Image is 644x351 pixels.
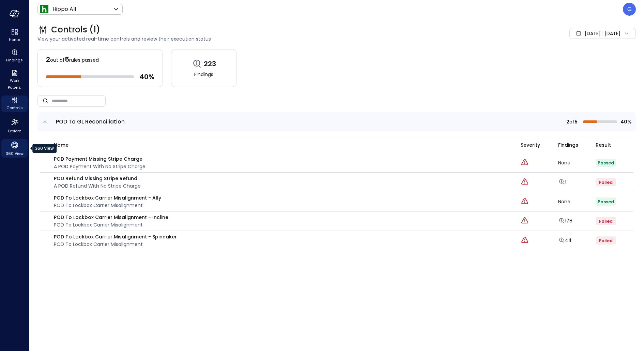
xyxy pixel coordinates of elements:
div: None [558,199,596,204]
div: Controls [1,96,28,112]
span: Failed [599,179,613,185]
span: 360 View [6,150,24,157]
p: A POD Payment with no Stripe Charge [54,163,145,170]
div: None [558,160,596,165]
span: name [54,141,68,149]
div: Guy [623,3,636,16]
span: POD To GL Reconciliation [56,118,125,126]
a: 44 [558,237,572,244]
span: Severity [521,141,540,149]
span: Failed [599,238,613,244]
a: 1 [558,178,566,185]
span: Failed [599,218,613,224]
div: Home [1,27,28,44]
p: POD Refund Missing Stripe Refund [54,175,141,182]
p: Hippo All [52,5,76,13]
p: POD to Lockbox Carrier misalignment - Ally [54,194,161,202]
span: 5 [65,55,69,64]
span: Controls [6,104,23,111]
div: Critical [521,236,529,245]
p: POD to Lockbox Carrier misalignment - Incline [54,214,168,221]
span: [DATE] [585,30,601,37]
button: expand row [42,119,48,126]
div: Critical [521,197,529,206]
span: Home [9,36,20,43]
span: rules passed [69,57,99,63]
div: Critical [521,158,529,167]
a: Explore findings [558,180,566,187]
span: Controls (1) [51,24,100,35]
span: View your activated real-time controls and review their execution status [37,35,469,43]
p: POD to Lockbox Carrier misalignment [54,202,161,209]
p: POD to Lockbox Carrier misalignment [54,240,177,248]
div: 360 View [1,139,28,158]
span: 5 [574,118,578,126]
span: Findings [6,57,23,63]
div: Work Papers [1,68,28,91]
span: 2 [566,118,569,126]
p: G [627,5,632,13]
div: Critical [521,178,529,187]
span: Findings [194,71,213,78]
span: 40 % [139,72,154,81]
div: Critical [521,217,529,225]
span: Work Papers [4,77,25,91]
span: 40% [620,118,632,126]
span: Passed [598,199,614,205]
span: 223 [204,59,216,68]
div: Findings [1,48,28,64]
span: 2 [46,55,50,64]
a: 223Findings [171,49,236,87]
p: A POD Refund with no Stripe Charge [54,182,141,190]
div: 360 View [32,144,57,153]
span: Result [596,141,611,149]
div: Explore [1,116,28,135]
p: POD to Lockbox Carrier misalignment [54,221,168,229]
a: Explore findings [558,238,572,245]
span: Passed [598,160,614,166]
p: POD to Lockbox Carrier misalignment - Spinnaker [54,233,177,240]
img: Icon [40,5,48,13]
a: 178 [558,217,572,224]
span: Findings [558,141,578,149]
span: out of [50,57,65,63]
p: POD Payment Missing Stripe Charge [54,155,145,163]
span: of [569,118,574,126]
span: Explore [8,128,21,134]
a: Explore findings [558,219,572,226]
